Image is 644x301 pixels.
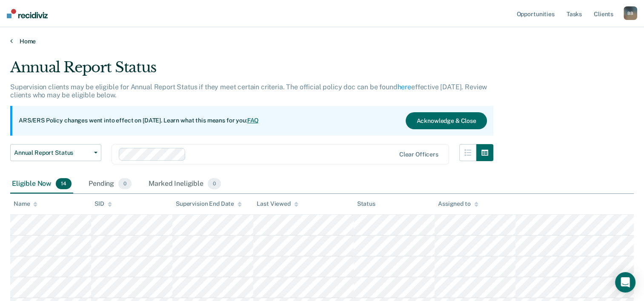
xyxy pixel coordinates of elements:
a: Home [10,37,634,45]
p: Supervision clients may be eligible for Annual Report Status if they meet certain criteria. The o... [10,83,487,99]
span: Annual Report Status [14,149,91,156]
div: B B [624,6,637,20]
a: FAQ [247,117,259,124]
span: 0 [118,178,132,189]
div: SID [94,200,112,207]
button: Annual Report Status [10,144,101,161]
img: Recidiviz [7,9,48,18]
div: Assigned to [438,200,478,207]
div: Clear officers [399,151,438,158]
div: Annual Report Status [10,59,493,83]
button: Acknowledge & Close [406,112,487,129]
div: Eligible Now14 [10,175,73,193]
div: Last Viewed [257,200,298,207]
a: here [398,83,411,91]
span: 14 [56,178,72,189]
span: 0 [208,178,221,189]
div: Pending0 [87,175,133,193]
div: Status [357,200,375,207]
div: Open Intercom Messenger [615,272,635,292]
p: ARS/ERS Policy changes went into effect on [DATE]. Learn what this means for you: [19,116,259,125]
div: Marked Ineligible0 [147,175,223,193]
div: Supervision End Date [176,200,242,207]
button: BB [624,6,637,20]
div: Name [14,200,37,207]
